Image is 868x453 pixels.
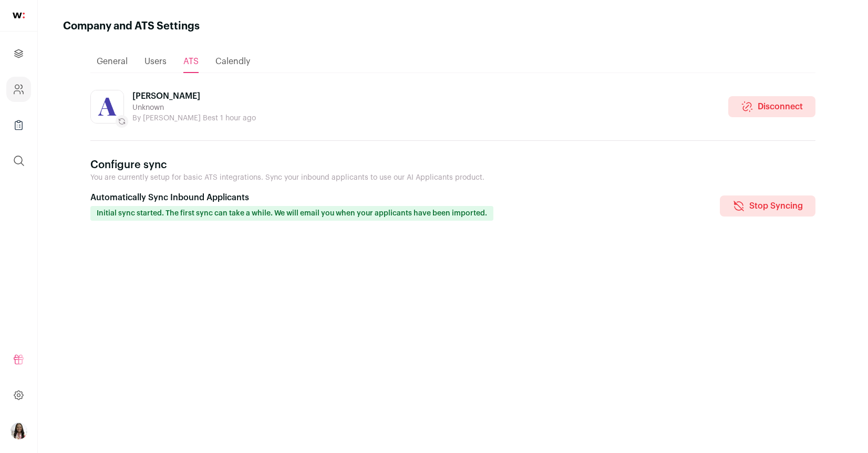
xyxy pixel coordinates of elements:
[215,51,250,72] a: Calendly
[91,90,123,123] img: Ashby_Square_Logo_3uQWavw.png
[90,172,815,183] p: You are currently setup for basic ATS integrations. Sync your inbound applicants to use our AI Ap...
[90,158,815,172] p: Configure sync
[97,51,128,72] a: General
[215,57,250,66] span: Calendly
[183,57,199,66] span: ATS
[728,96,815,117] a: Disconnect
[97,57,128,66] span: General
[132,113,256,123] p: By [PERSON_NAME] Best 1 hour ago
[132,90,256,102] div: [PERSON_NAME]
[144,57,167,66] span: Users
[132,102,256,113] p: Unknown
[11,423,27,439] img: 20087839-medium_jpg
[63,19,200,34] h1: Company and ATS Settings
[6,41,31,66] a: Projects
[97,208,487,219] p: Initial sync started. The first sync can take a while. We will email you when your applicants hav...
[13,13,25,18] img: wellfound-shorthand-0d5821cbd27db2630d0214b213865d53afaa358527fdda9d0ea32b1df1b89c2c.svg
[144,51,167,72] a: Users
[6,77,31,102] a: Company and ATS Settings
[720,195,815,217] button: Stop Syncing
[90,191,493,204] p: Automatically Sync Inbound Applicants
[11,423,27,439] button: Open dropdown
[6,112,31,138] a: Company Lists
